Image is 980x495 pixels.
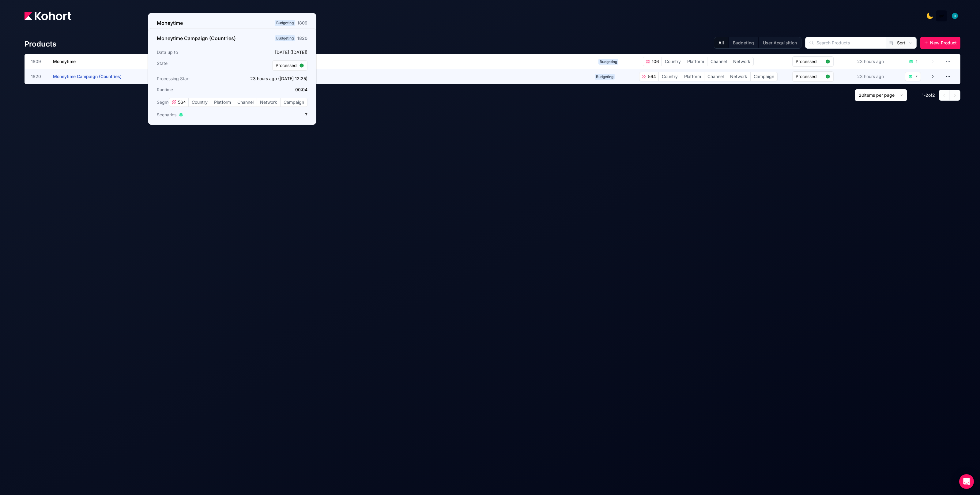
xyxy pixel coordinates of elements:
[234,76,307,82] p: 23 hours ago ([DATE] 12:25)
[24,39,56,49] h4: Products
[864,92,895,98] span: items per page
[856,57,885,66] div: 23 hours ago
[275,35,295,41] span: Budgeting
[53,59,76,64] span: Moneytime
[53,74,122,79] span: Moneytime Campaign (Countries)
[257,98,280,107] span: Network
[157,19,183,27] h3: Moneytime
[662,57,684,66] span: Country
[714,37,728,48] button: All
[758,37,801,48] button: User Acquisition
[924,92,925,98] span: -
[31,58,46,65] span: 1809
[727,72,750,81] span: Network
[751,72,777,81] span: Campaign
[855,89,907,101] button: 20items per page
[281,98,307,107] span: Campaign
[31,69,935,84] a: 1820Moneytime Campaign (Countries)Budgeting564CountryPlatformChannelNetworkCampaignProcessed23 ho...
[930,40,957,46] span: New Product
[684,57,707,66] span: Platform
[938,13,944,19] img: logo_MoneyTimeLogo_1_20250619094856634230.png
[31,54,935,69] a: 1809MoneytimeBudgeting106CountryPlatformChannelNetworkProcessed23 hours ago1
[928,92,932,98] span: of
[189,98,211,107] span: Country
[859,92,864,98] span: 20
[647,73,656,80] span: 564
[932,92,935,98] span: 2
[297,35,307,41] div: 1820
[925,92,928,98] span: 2
[157,49,230,55] h3: Data up to
[920,37,960,49] button: New Product
[659,72,681,81] span: Country
[157,87,230,93] h3: Runtime
[31,73,46,80] span: 1820
[805,37,886,48] input: Search Products
[275,20,295,26] span: Budgeting
[177,99,186,105] span: 564
[157,60,230,71] h3: State
[595,74,615,80] span: Budgeting
[211,98,234,107] span: Platform
[796,73,823,80] span: Processed
[650,58,659,65] span: 106
[922,92,924,98] span: 1
[157,35,236,42] h3: Moneytime Campaign (Countries)
[234,98,257,107] span: Channel
[728,37,758,48] button: Budgeting
[704,72,727,81] span: Channel
[234,49,307,55] p: [DATE] ([DATE])
[157,99,177,105] span: Segments
[295,87,307,92] app-duration-counter: 00:04
[157,112,176,118] span: Scenarios
[707,57,730,66] span: Channel
[730,57,753,66] span: Network
[897,40,905,46] span: Sort
[915,73,918,80] div: 7
[598,59,618,65] span: Budgeting
[276,62,297,69] span: Processed
[796,58,823,65] span: Processed
[297,20,307,26] div: 1809
[24,12,71,20] img: Kohort logo
[234,112,307,118] p: 7
[959,474,974,489] div: Open Intercom Messenger
[681,72,704,81] span: Platform
[157,76,230,82] h3: Processing Start
[856,72,885,81] div: 23 hours ago
[916,58,918,65] div: 1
